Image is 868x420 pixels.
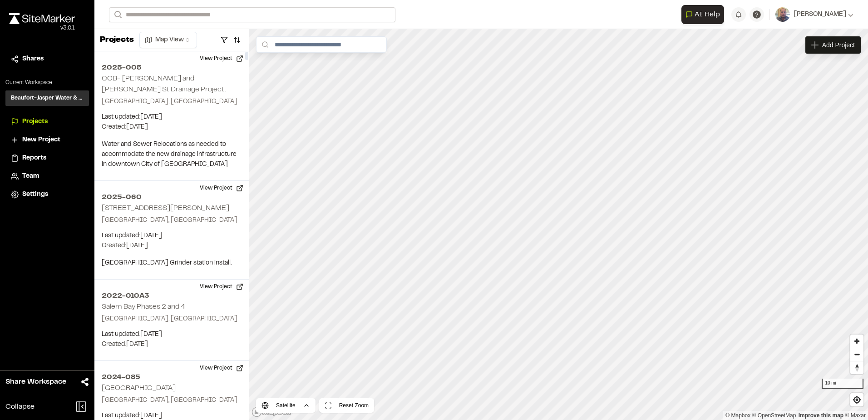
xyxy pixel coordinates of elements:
[102,97,242,107] p: [GEOGRAPHIC_DATA], [GEOGRAPHIC_DATA]
[11,117,84,127] a: Projects
[252,407,291,417] a: Mapbox logo
[102,258,242,268] p: [GEOGRAPHIC_DATA] Grinder station install.
[256,398,316,413] button: Satellite
[11,190,84,200] a: Settings
[102,314,242,324] p: [GEOGRAPHIC_DATA], [GEOGRAPHIC_DATA]
[102,192,242,203] h2: 2025-060
[100,34,134,46] p: Projects
[775,7,853,22] button: [PERSON_NAME]
[249,29,868,420] canvas: Map
[822,379,863,389] div: 10 mi
[725,412,750,419] a: Mapbox
[850,393,863,406] button: Find my location
[9,13,75,24] img: rebrand.png
[102,395,242,405] p: [GEOGRAPHIC_DATA], [GEOGRAPHIC_DATA]
[102,231,242,241] p: Last updated: [DATE]
[22,54,44,64] span: Shares
[850,348,863,361] span: Zoom out
[22,153,46,163] span: Reports
[5,79,89,87] p: Current Workspace
[102,215,242,225] p: [GEOGRAPHIC_DATA], [GEOGRAPHIC_DATA]
[681,5,728,24] div: Open AI Assistant
[102,122,242,132] p: Created: [DATE]
[681,5,724,24] button: Open AI Assistant
[822,40,855,50] span: Add Project
[850,361,863,374] button: Reset bearing to north
[11,94,84,102] h3: Beaufort-Jasper Water & Sewer Authority
[22,135,60,145] span: New Project
[11,171,84,181] a: Team
[22,117,48,127] span: Projects
[22,171,39,181] span: Team
[794,10,846,20] span: [PERSON_NAME]
[194,280,249,294] button: View Project
[102,75,226,93] h2: COB- [PERSON_NAME] and [PERSON_NAME] St Drainage Project.
[5,376,66,387] span: Share Workspace
[9,24,75,32] div: Oh geez...please don't...
[11,54,84,64] a: Shares
[775,7,790,22] img: User
[194,51,249,66] button: View Project
[102,385,176,391] h2: [GEOGRAPHIC_DATA]
[319,398,374,413] button: Reset Zoom
[102,140,242,170] p: Water and Sewer Relocations as needed to accommodate the new drainage infrastructure in downtown ...
[850,348,863,361] button: Zoom out
[194,181,249,195] button: View Project
[5,401,35,412] span: Collapse
[102,340,242,350] p: Created: [DATE]
[102,304,185,310] h2: Salem Bay Phases 2 and 4
[845,412,866,419] a: Maxar
[11,135,84,145] a: New Project
[22,190,48,200] span: Settings
[102,241,242,251] p: Created: [DATE]
[102,62,242,73] h2: 2025-005
[695,9,720,20] span: AI Help
[109,7,125,22] button: Search
[194,361,249,375] button: View Project
[850,361,863,374] span: Reset bearing to north
[850,335,863,348] button: Zoom in
[102,205,229,211] h2: [STREET_ADDRESS][PERSON_NAME]
[102,112,242,122] p: Last updated: [DATE]
[102,372,242,383] h2: 2024-085
[752,412,796,419] a: OpenStreetMap
[102,290,242,301] h2: 2022-010A3
[799,412,843,419] a: Map feedback
[102,330,242,340] p: Last updated: [DATE]
[11,153,84,163] a: Reports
